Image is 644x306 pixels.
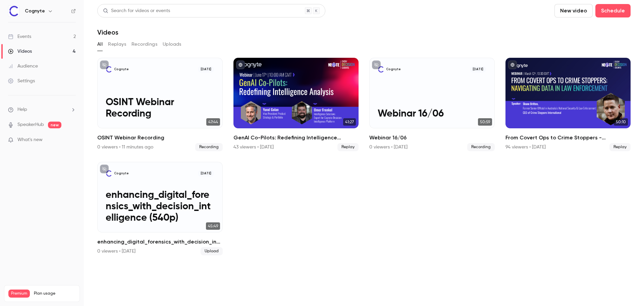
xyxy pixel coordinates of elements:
a: Webinar 16/06Cognyte[DATE]Webinar 16/0650:59Webinar 16/060 viewers • [DATE]Recording [369,58,495,151]
div: Search for videos or events [103,7,170,14]
button: Uploads [163,39,181,50]
p: Cognyte [114,67,129,72]
h2: enhancing_digital_forensics_with_decision_intelligence (540p) [97,238,223,246]
span: Replay [337,143,359,151]
li: Webinar 16/06 [369,58,495,151]
span: new [48,122,61,128]
img: enhancing_digital_forensics_with_decision_intelligence (540p) [106,170,112,177]
span: Upload [201,247,223,255]
div: Audience [8,63,38,70]
div: Events [8,33,31,40]
img: Cognyte [8,6,19,16]
div: 0 viewers • 11 minutes ago [97,144,153,150]
h2: OSINT Webinar Recording [97,134,223,142]
p: OSINT Webinar Recording [106,97,214,120]
p: Cognyte [114,171,129,176]
p: enhancing_digital_forensics_with_decision_intelligence (540p) [106,190,214,224]
p: Cognyte [386,67,401,72]
li: help-dropdown-opener [8,106,76,113]
a: enhancing_digital_forensics_with_decision_intelligence (540p)Cognyte[DATE]enhancing_digital_foren... [97,162,223,255]
p: Webinar 16/06 [378,108,486,120]
span: Premium [8,290,30,298]
span: 50:59 [478,118,492,126]
section: Videos [97,4,631,302]
button: unpublished [100,165,109,173]
li: GenAI Co-Pilots: Redefining Intelligence Analysis [233,58,359,151]
button: published [508,60,517,69]
span: Replay [609,143,631,151]
span: [DATE] [470,66,486,73]
h6: Cognyte [25,8,45,14]
span: [DATE] [198,66,214,73]
div: Videos [8,48,32,55]
div: Settings [8,78,35,84]
span: [DATE] [198,170,214,177]
span: 45:49 [206,222,220,230]
li: OSINT Webinar Recording [97,58,223,151]
div: 43 viewers • [DATE] [233,144,274,150]
h2: GenAI Co-Pilots: Redefining Intelligence Analysis [233,134,359,142]
span: Recording [467,143,495,151]
li: enhancing_digital_forensics_with_decision_intelligence (540p) [97,162,223,255]
button: unpublished [372,60,381,69]
img: Webinar 16/06 [378,66,384,73]
button: published [236,60,245,69]
span: Recording [195,143,223,151]
ul: Videos [97,58,631,255]
a: 41:27GenAI Co-Pilots: Redefining Intelligence Analysis43 viewers • [DATE]Replay [233,58,359,151]
div: 94 viewers • [DATE] [505,144,546,150]
h1: Videos [97,28,118,36]
div: 0 viewers • [DATE] [97,248,136,255]
li: From Covert Ops to Crime Stoppers - Navigating Data in Law Enforcement [505,58,631,151]
iframe: Noticeable Trigger [68,137,76,143]
button: All [97,39,103,50]
button: New video [554,4,593,17]
span: 41:27 [343,118,356,126]
button: Replays [108,39,126,50]
span: 50:10 [614,118,628,126]
span: What's new [17,136,43,143]
img: OSINT Webinar Recording [106,66,112,73]
a: SpeakerHub [17,121,44,128]
span: 47:44 [206,118,220,126]
button: unpublished [100,60,109,69]
button: Recordings [131,39,157,50]
a: 50:10From Covert Ops to Crime Stoppers - Navigating Data in Law Enforcement94 viewers • [DATE]Replay [505,58,631,151]
button: Schedule [595,4,631,17]
h2: From Covert Ops to Crime Stoppers - Navigating Data in Law Enforcement [505,134,631,142]
div: 0 viewers • [DATE] [369,144,408,150]
a: OSINT Webinar RecordingCognyte[DATE]OSINT Webinar Recording47:44OSINT Webinar Recording0 viewers ... [97,58,223,151]
span: Help [17,106,27,113]
span: Plan usage [34,291,75,296]
h2: Webinar 16/06 [369,134,495,142]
